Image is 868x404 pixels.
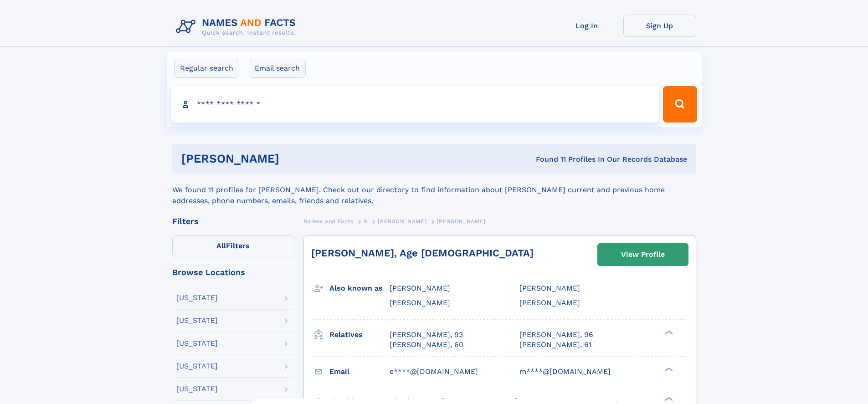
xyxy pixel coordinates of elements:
span: [PERSON_NAME] [378,218,426,225]
a: Sign Up [623,15,696,37]
span: [PERSON_NAME] [390,284,450,292]
a: [PERSON_NAME], 60 [390,340,463,350]
button: Search Button [663,86,697,123]
a: [PERSON_NAME], Age [DEMOGRAPHIC_DATA] [311,247,534,259]
div: ❯ [663,396,673,402]
span: All [216,241,226,250]
div: Found 11 Profiles In Our Records Database [407,154,687,164]
a: [PERSON_NAME], 61 [519,340,591,350]
label: Email search [249,59,306,78]
div: Filters [172,217,294,225]
label: Filters [172,235,294,257]
div: [US_STATE] [176,340,218,347]
div: [US_STATE] [176,363,218,370]
span: [PERSON_NAME] [519,298,580,307]
div: [US_STATE] [176,385,218,393]
div: View Profile [621,244,665,265]
span: [PERSON_NAME] [437,218,486,225]
input: search input [171,86,659,123]
div: ❯ [663,329,673,335]
a: Names and Facts [303,215,354,227]
div: [US_STATE] [176,294,218,302]
label: Regular search [174,59,239,78]
div: [US_STATE] [176,317,218,324]
a: [PERSON_NAME], 93 [390,330,463,340]
span: [PERSON_NAME] [390,298,450,307]
a: S [364,215,368,227]
img: Logo Names and Facts [172,15,303,39]
a: [PERSON_NAME] [378,215,426,227]
a: [PERSON_NAME], 96 [519,330,593,340]
h1: [PERSON_NAME] [181,153,408,164]
h3: Email [329,364,390,379]
div: We found 11 profiles for [PERSON_NAME]. Check out our directory to find information about [PERSON... [172,174,696,206]
h3: Also known as [329,281,390,296]
span: S [364,218,368,225]
div: Browse Locations [172,268,294,276]
h3: Relatives [329,327,390,343]
a: Log In [550,15,623,37]
div: ❯ [663,366,673,372]
span: [PERSON_NAME] [519,284,580,292]
a: View Profile [598,244,688,266]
